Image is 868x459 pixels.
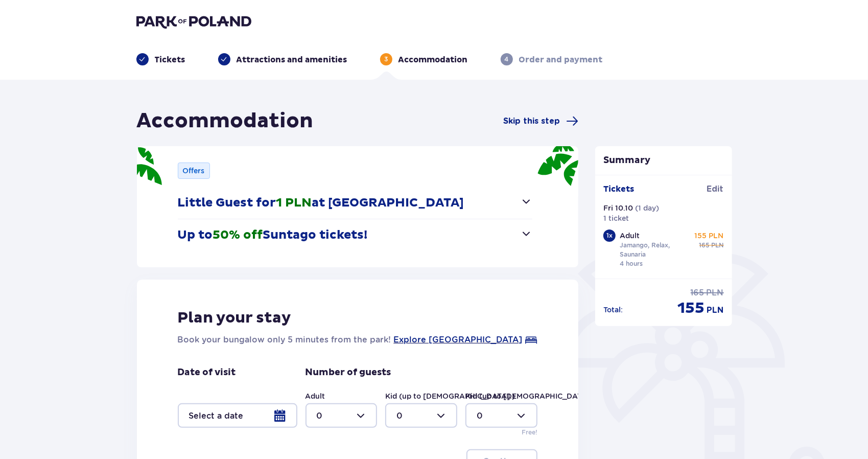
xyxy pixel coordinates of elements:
[691,287,705,299] span: 165
[218,53,347,65] div: Attractions and amenities
[620,259,643,268] p: 4 hours
[519,54,603,65] p: Order and payment
[213,227,263,243] span: 50% off
[501,53,603,65] div: 4Order and payment
[695,231,724,241] p: 155 PLN
[306,391,325,401] label: Adult
[603,203,633,213] p: Fri 10.10
[620,231,640,241] p: Adult
[137,108,314,134] h1: Accommodation
[306,366,391,379] p: Number of guests
[522,428,537,437] p: Free!
[505,55,509,64] p: 4
[178,366,236,379] p: Date of visit
[603,305,623,315] p: Total :
[385,391,515,401] label: Kid (up to [DEMOGRAPHIC_DATA].)
[136,53,185,65] div: Tickets
[136,14,251,29] img: Park of Poland logo
[678,299,705,318] span: 155
[183,166,205,176] p: Offers
[394,334,523,346] a: Explore [GEOGRAPHIC_DATA]
[155,54,185,65] p: Tickets
[712,241,724,250] span: PLN
[384,55,388,64] p: 3
[707,183,724,195] span: Edit
[699,241,710,250] span: 165
[603,213,629,223] p: 1 ticket
[707,287,724,299] span: PLN
[237,54,347,65] p: Attractions and amenities
[178,195,464,211] p: Little Guest for at [GEOGRAPHIC_DATA]
[595,154,732,167] p: Summary
[635,203,659,213] p: ( 1 day )
[178,334,391,346] p: Book your bungalow only 5 minutes from the park!
[503,116,560,127] span: Skip this step
[465,391,595,401] label: Kid (up to [DEMOGRAPHIC_DATA].)
[178,227,368,243] p: Up to Suntago tickets!
[276,195,312,211] span: 1 PLN
[178,187,533,219] button: Little Guest for1 PLNat [GEOGRAPHIC_DATA]
[178,219,533,251] button: Up to50% offSuntago tickets!
[380,53,468,65] div: 3Accommodation
[603,183,634,195] p: Tickets
[503,115,578,127] a: Skip this step
[620,241,690,259] p: Jamango, Relax, Saunaria
[707,305,724,316] span: PLN
[398,54,468,65] p: Accommodation
[603,229,616,242] div: 1 x
[178,308,292,328] p: Plan your stay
